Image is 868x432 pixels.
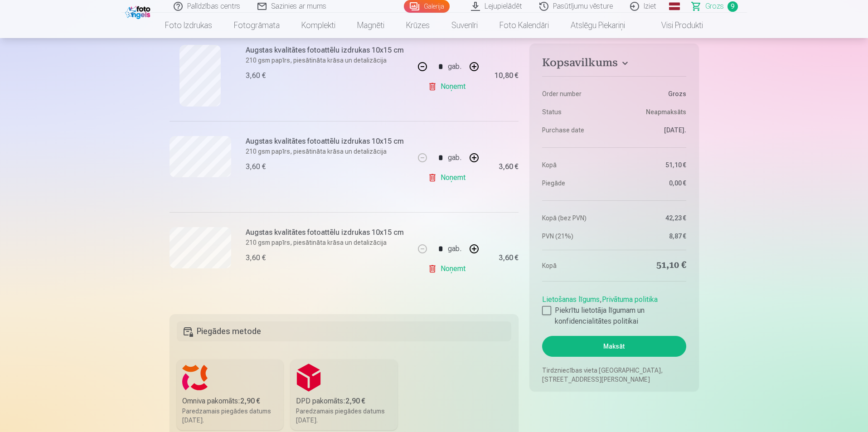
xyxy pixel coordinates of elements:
button: Maksāt [542,336,686,357]
div: 3,60 € [499,255,519,261]
a: Foto izdrukas [154,13,223,38]
a: Fotogrāmata [223,13,291,38]
div: gab. [448,238,461,260]
dd: 0,00 € [619,179,686,188]
dt: Piegāde [542,179,610,188]
span: Neapmaksāts [646,107,686,116]
div: 3,60 € [499,164,519,170]
dt: PVN (21%) [542,232,610,241]
dd: [DATE]. [619,126,686,135]
dt: Purchase date [542,126,610,135]
p: 210 gsm papīrs, piesātināta krāsa un detalizācija [246,56,409,65]
div: 3,60 € [246,161,266,172]
dt: Status [542,107,610,116]
p: 210 gsm papīrs, piesātināta krāsa un detalizācija [246,238,409,247]
div: Paredzamais piegādes datums [DATE]. [296,407,392,425]
div: , [542,291,686,327]
a: Visi produkti [636,13,714,38]
div: Omniva pakomāts : [182,396,278,407]
h6: Augstas kvalitātes fotoattēlu izdrukas 10x15 cm [246,227,409,238]
span: Grozs [705,1,724,12]
div: 3,60 € [246,70,266,81]
span: 9 [727,1,738,12]
button: Kopsavilkums [542,56,686,73]
h6: Augstas kvalitātes fotoattēlu izdrukas 10x15 cm [246,45,409,56]
b: 2,90 € [240,397,260,405]
b: 2,90 € [345,397,365,405]
a: Foto kalendāri [489,13,560,38]
div: 10,80 € [495,73,519,78]
dd: Grozs [619,89,686,98]
p: 210 gsm papīrs, piesātināta krāsa un detalizācija [246,147,409,156]
dt: Kopā [542,160,610,170]
a: Suvenīri [441,13,489,38]
p: Tirdzniecības vieta [GEOGRAPHIC_DATA], [STREET_ADDRESS][PERSON_NAME] [542,366,686,384]
dd: 42,23 € [619,214,686,223]
a: Noņemt [428,260,469,278]
a: Noņemt [428,78,469,96]
img: /fa1 [125,4,153,19]
a: Krūzes [395,13,441,38]
div: gab. [448,147,461,169]
div: 3,60 € [246,252,266,263]
a: Privātuma politika [602,295,658,304]
a: Noņemt [428,169,469,187]
a: Lietošanas līgums [542,295,600,304]
dt: Kopā (bez PVN) [542,214,610,223]
div: gab. [448,56,461,78]
a: Atslēgu piekariņi [560,13,636,38]
a: Magnēti [346,13,395,38]
dd: 51,10 € [619,160,686,170]
a: Komplekti [291,13,346,38]
dd: 8,87 € [619,232,686,241]
div: Paredzamais piegādes datums [DATE]. [182,407,278,425]
div: DPD pakomāts : [296,396,392,407]
label: Piekrītu lietotāja līgumam un konfidencialitātes politikai [542,305,686,327]
dd: 51,10 € [619,259,686,272]
h6: Augstas kvalitātes fotoattēlu izdrukas 10x15 cm [246,136,409,147]
dt: Order number [542,89,610,98]
h5: Piegādes metode [177,321,512,341]
dt: Kopā [542,259,610,272]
